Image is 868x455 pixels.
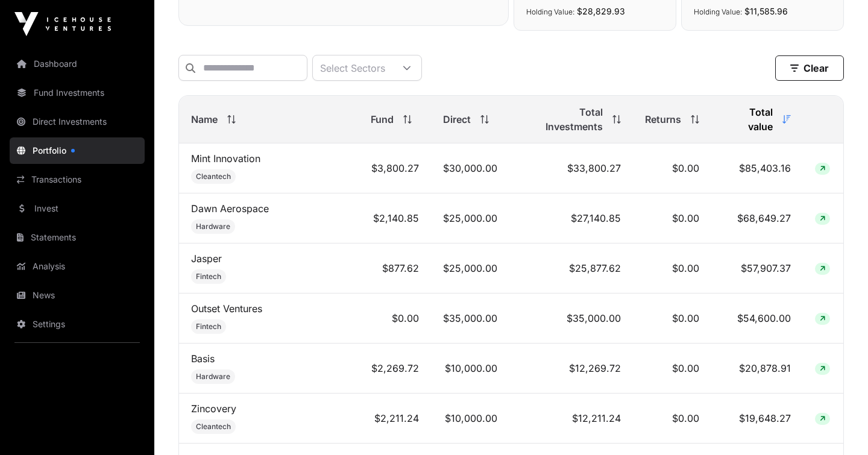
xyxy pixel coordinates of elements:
[191,202,269,215] a: Dawn Aerospace
[10,253,145,280] a: Analysis
[313,55,392,80] div: Select Sectors
[196,172,231,181] span: Cleantech
[509,243,633,293] td: $25,877.62
[196,372,230,381] span: Hardware
[10,282,145,309] a: News
[633,193,711,243] td: $0.00
[711,193,803,243] td: $68,649.27
[191,303,262,315] a: Outset Ventures
[577,6,625,16] span: $28,829.93
[191,152,260,165] a: Mint Innovation
[191,353,215,365] a: Basis
[808,397,868,455] iframe: Chat Widget
[10,108,145,135] a: Direct Investments
[723,105,773,134] span: Total value
[509,394,633,444] td: $12,211.24
[633,243,711,293] td: $0.00
[359,293,431,344] td: $0.00
[431,193,509,243] td: $25,000.00
[711,143,803,193] td: $85,403.16
[509,193,633,243] td: $27,140.85
[711,394,803,444] td: $19,648.27
[10,311,145,337] a: Settings
[431,143,509,193] td: $30,000.00
[633,394,711,444] td: $0.00
[443,112,471,127] span: Direct
[509,293,633,344] td: $35,000.00
[694,7,742,16] span: Holding Value:
[10,137,145,164] a: Portfolio
[10,195,145,222] a: Invest
[359,344,431,394] td: $2,269.72
[509,143,633,193] td: $33,800.27
[431,243,509,293] td: $25,000.00
[775,55,844,81] button: Clear
[431,293,509,344] td: $35,000.00
[711,344,803,394] td: $20,878.91
[196,322,221,331] span: Fintech
[191,112,218,127] span: Name
[711,243,803,293] td: $57,907.37
[14,12,111,36] img: Icehouse Ventures Logo
[371,112,394,127] span: Fund
[10,166,145,193] a: Transactions
[711,293,803,344] td: $54,600.00
[431,394,509,444] td: $10,000.00
[10,224,145,251] a: Statements
[359,394,431,444] td: $2,211.24
[526,7,574,16] span: Holding Value:
[10,51,145,77] a: Dashboard
[359,243,431,293] td: $877.62
[10,80,145,106] a: Fund Investments
[633,344,711,394] td: $0.00
[633,293,711,344] td: $0.00
[196,422,231,431] span: Cleantech
[744,6,788,16] span: $11,585.96
[191,253,222,265] a: Jasper
[633,143,711,193] td: $0.00
[509,344,633,394] td: $12,269.72
[359,143,431,193] td: $3,800.27
[196,222,230,231] span: Hardware
[196,272,221,281] span: Fintech
[645,112,681,127] span: Returns
[431,344,509,394] td: $10,000.00
[521,105,603,134] span: Total Investments
[359,193,431,243] td: $2,140.85
[191,403,236,415] a: Zincovery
